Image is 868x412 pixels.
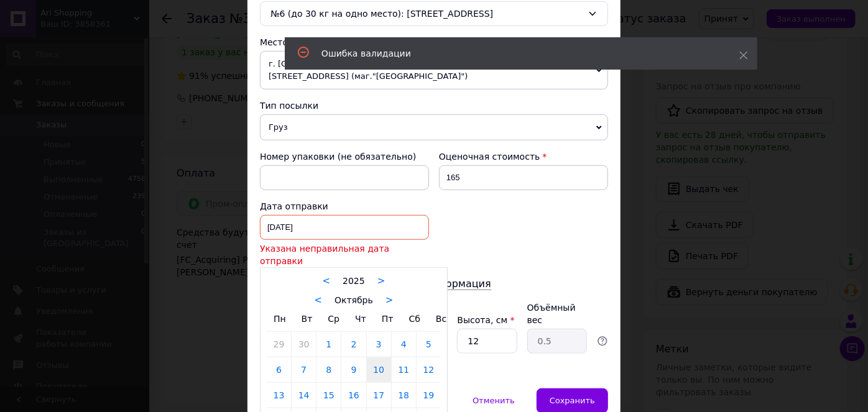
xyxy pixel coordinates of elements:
[409,314,420,324] span: Сб
[341,357,366,382] a: 9
[392,383,416,408] a: 18
[267,332,291,357] a: 29
[341,332,366,357] a: 2
[292,332,316,357] a: 30
[436,314,446,324] span: Вс
[355,314,366,324] span: Чт
[302,314,313,324] span: Вт
[377,275,386,286] a: >
[392,357,416,382] a: 11
[367,332,391,357] a: 3
[267,357,291,382] a: 6
[386,295,394,306] a: >
[316,383,341,408] a: 15
[417,332,441,357] a: 5
[417,383,441,408] a: 19
[343,276,365,286] span: 2025
[382,314,394,324] span: Пт
[323,275,331,286] a: <
[367,357,391,382] a: 10
[267,383,291,408] a: 13
[321,47,708,60] div: Ошибка валидации
[316,357,341,382] a: 8
[315,295,323,306] a: <
[367,383,391,408] a: 17
[292,383,316,408] a: 14
[292,357,316,382] a: 7
[335,295,373,305] span: Октябрь
[392,332,416,357] a: 4
[328,314,339,324] span: Ср
[316,332,341,357] a: 1
[417,357,441,382] a: 12
[550,396,595,405] span: Сохранить
[341,383,366,408] a: 16
[473,396,515,405] span: Отменить
[274,314,286,324] span: Пн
